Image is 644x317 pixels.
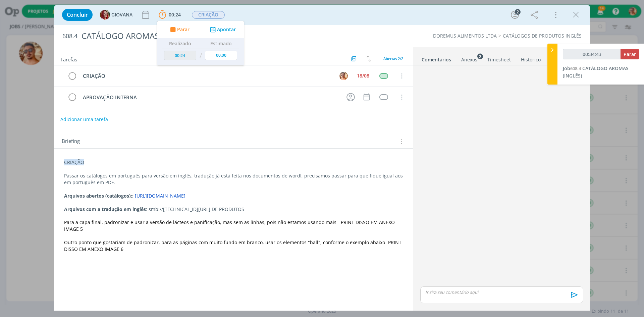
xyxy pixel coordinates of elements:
a: DOREMUS ALIMENTOS LTDA [433,33,497,39]
span: Para a capa final, padronizar e usar a versão de lácteos e panificação, mas sem as linhas, pois n... [64,219,396,232]
button: Adicionar uma tarefa [60,113,108,125]
div: 18/08 [357,73,369,78]
ul: 00:24 [157,21,244,65]
img: V [339,72,348,80]
span: 608.4 [570,65,581,71]
a: [URL][DOMAIN_NAME] [135,193,185,199]
span: Tarefas [60,55,77,63]
p: : smb://[TECHNICAL_ID][URL] DE PRODUTOS [64,206,403,213]
div: CATÁLOGO AROMAS (INGLÊS) [79,28,363,44]
div: CRIAÇÃO [80,72,333,80]
button: CRIAÇÃO [192,11,225,19]
strong: Arquivos com a tradução em inglês [64,206,146,212]
button: Concluir [62,9,93,21]
span: CRIAÇÃO [192,11,225,19]
th: Realizado [162,38,198,49]
a: CATÁLOGOS DE PRODUTOS INGLÊS [503,33,582,39]
button: Parar [168,26,190,33]
div: dialog [54,5,590,311]
span: GIOVANA [111,12,132,17]
span: 608.4 [62,33,77,40]
td: / [198,49,204,63]
span: CATÁLOGO AROMAS (INGLÊS) [563,65,629,79]
button: 00:24 [157,9,182,20]
span: Concluir [67,12,88,17]
div: Anexos [461,56,477,63]
strong: Arquivos abertos (catálogos):: [64,193,133,199]
button: GGIOVANA [100,10,132,20]
button: Apontar [208,26,236,33]
button: Parar [621,49,639,59]
div: 2 [515,9,521,15]
span: Abertas 2/2 [383,56,403,61]
a: Comentários [421,53,451,63]
th: Estimado [203,38,239,49]
button: 2 [509,9,520,20]
img: arrow-down-up.svg [367,56,371,62]
span: Parar [177,27,190,32]
span: CRIAÇÃO [64,159,84,165]
span: Outro ponto que gostariam de padronizar, para as páginas com muito fundo em branco, usar os eleme... [64,239,385,246]
p: Passar os catálogos em português para versão em inglês, tradução já está feita nos documentos de ... [64,172,403,186]
span: Briefing [62,137,80,146]
span: Parar [624,51,636,57]
sup: 2 [477,53,483,59]
button: V [338,71,348,81]
a: Job608.4CATÁLOGO AROMAS (INGLÊS) [563,65,629,79]
div: APROVAÇÃO INTERNA [80,93,340,102]
img: G [100,10,110,20]
span: 00:24 [169,11,181,18]
a: Histórico [521,53,541,63]
a: Timesheet [487,53,511,63]
span: - PRINT DISSO EM ANEXO IMAGE 6 [64,239,403,252]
